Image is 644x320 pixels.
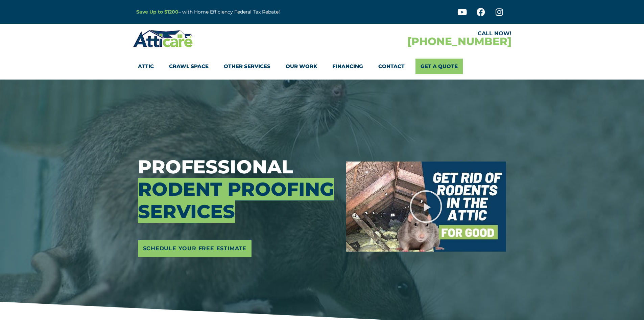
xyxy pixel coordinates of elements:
nav: Menu [138,59,506,74]
a: Save Up to $1200 [136,9,178,15]
a: Get A Quote [415,59,463,74]
span: Rodent Proofing Services [138,178,334,223]
p: – with Home Efficiency Federal Tax Rebate! [136,8,355,16]
div: Play Video [409,190,443,223]
div: CALL NOW! [322,31,511,36]
a: Crawl Space [169,59,209,74]
a: Contact [378,59,405,74]
h3: Professional [138,156,336,223]
a: Attic [138,59,154,74]
a: Schedule Your Free Estimate [138,240,252,257]
a: Financing [332,59,363,74]
a: Other Services [224,59,270,74]
span: Schedule Your Free Estimate [143,243,247,254]
a: Our Work [286,59,317,74]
